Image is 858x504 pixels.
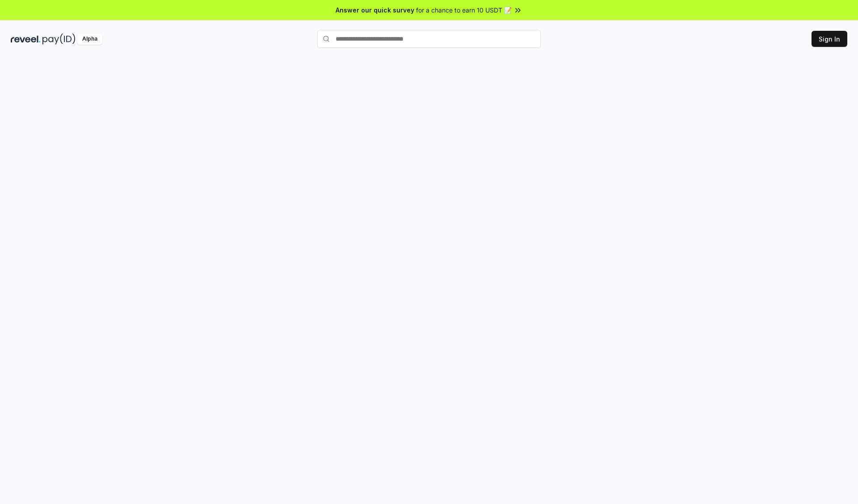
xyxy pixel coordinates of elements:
div: Alpha [77,33,102,45]
button: Sign In [812,31,847,47]
span: Answer our quick survey [336,5,414,15]
span: for a chance to earn 10 USDT 📝 [416,5,512,15]
img: pay_id [42,33,76,45]
img: reveel_dark [11,33,41,45]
